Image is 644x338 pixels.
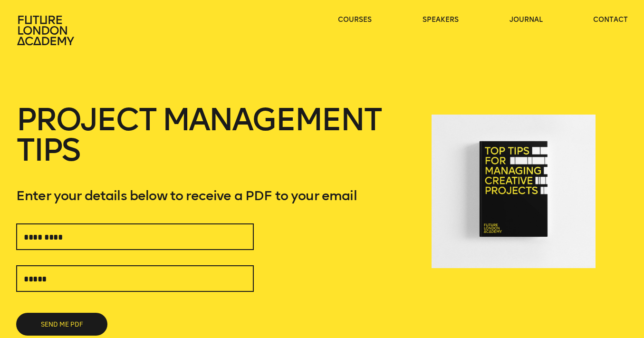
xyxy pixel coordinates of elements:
[338,15,372,25] a: courses
[423,15,459,25] a: speakers
[509,15,543,25] a: journal
[16,188,415,203] p: Enter your details below to receive a PDF to your email
[16,313,107,336] button: SEND ME PDF
[593,15,628,25] a: contact
[16,105,415,188] h1: Project Management Tips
